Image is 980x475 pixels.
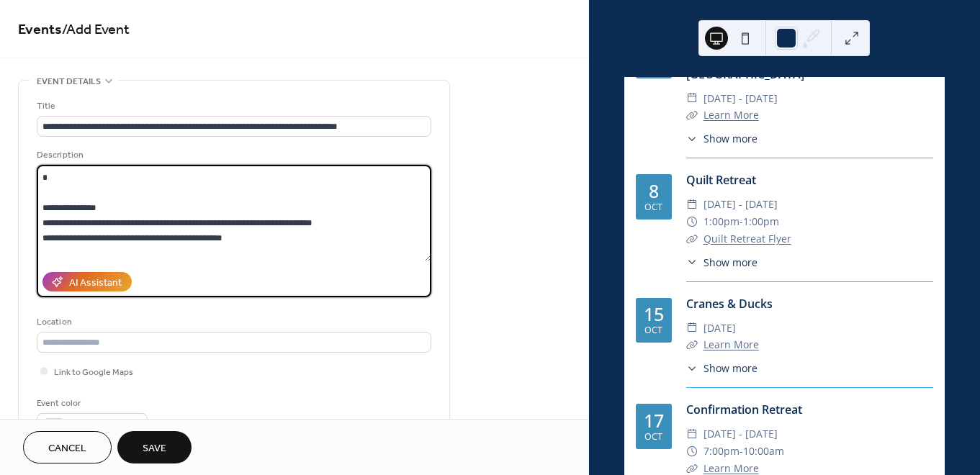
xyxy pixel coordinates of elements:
[703,443,740,460] span: 7:00pm
[703,232,791,245] a: Quilt Retreat Flyer
[23,431,112,463] button: Cancel
[69,276,122,291] div: AI Assistant
[117,431,192,463] button: Save
[644,305,664,323] div: 15
[686,425,698,443] div: ​
[740,443,743,460] span: -
[62,16,130,44] span: / Add Event
[644,203,662,212] div: Oct
[703,461,759,475] a: Learn More
[686,361,698,376] div: ​
[686,361,758,376] button: ​Show more
[686,32,928,82] a: [GEOGRAPHIC_DATA], [GEOGRAPHIC_DATA] & [GEOGRAPHIC_DATA], [GEOGRAPHIC_DATA]
[703,213,740,230] span: 1:00pm
[703,361,758,376] span: Show more
[644,412,664,430] div: 17
[686,196,698,213] div: ​
[686,230,698,248] div: ​
[686,320,698,337] div: ​
[37,148,428,163] div: Description
[703,196,778,213] span: [DATE] - [DATE]
[686,296,773,312] a: Cranes & Ducks
[686,336,698,353] div: ​
[743,213,779,230] span: 1:00pm
[54,365,133,380] span: Link to Google Maps
[703,90,778,107] span: [DATE] - [DATE]
[686,402,802,417] a: Confirmation Retreat
[686,131,698,146] div: ​
[703,425,778,443] span: [DATE] - [DATE]
[37,74,101,89] span: Event details
[644,433,662,442] div: Oct
[18,16,62,44] a: Events
[42,272,132,291] button: AI Assistant
[703,108,759,122] a: Learn More
[143,441,166,456] span: Save
[686,255,698,270] div: ​
[703,320,736,337] span: [DATE]
[740,213,743,230] span: -
[703,338,759,351] a: Learn More
[743,443,784,460] span: 10:00am
[686,90,698,107] div: ​
[644,326,662,335] div: Oct
[37,315,428,330] div: Location
[686,213,698,230] div: ​
[686,172,756,188] a: Quilt Retreat
[703,255,758,270] span: Show more
[703,131,758,146] span: Show more
[686,107,698,124] div: ​
[37,396,145,411] div: Event color
[686,131,758,146] button: ​Show more
[686,443,698,460] div: ​
[649,182,659,200] div: 8
[48,441,86,456] span: Cancel
[686,255,758,270] button: ​Show more
[37,99,428,114] div: Title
